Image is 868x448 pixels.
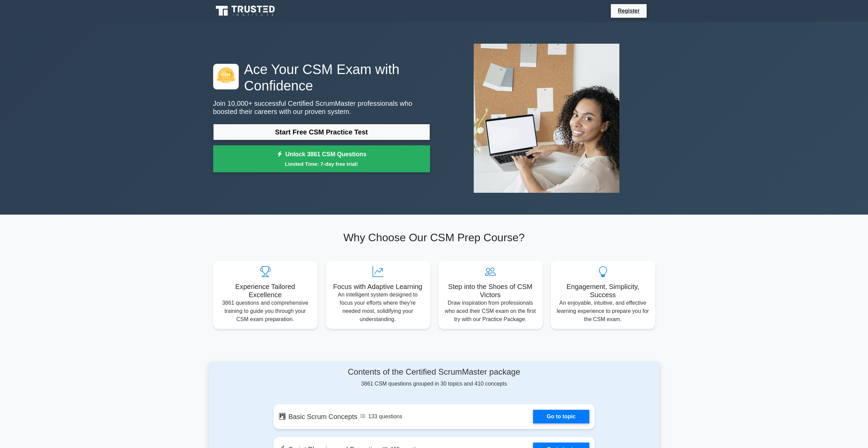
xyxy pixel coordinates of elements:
p: Join 10,000+ successful Certified ScrumMaster professionals who boosted their careers with our pr... [213,99,430,116]
small: Limited Time: 7-day free trial! [222,160,422,168]
h4: Contents of the Certified ScrumMaster package [274,367,595,377]
h5: Step into the Shoes of CSM Victors [444,283,537,299]
div: 3861 CSM questions grouped in 30 topics and 410 concepts [274,367,595,388]
a: Unlock 3861 CSM QuestionsLimited Time: 7-day free trial! [213,145,430,173]
p: An enjoyable, intuitive, and effective learning experience to prepare you for the CSM exam. [556,299,650,323]
h5: Engagement, Simplicity, Success [556,283,650,299]
h5: Focus with Adaptive Learning [331,283,425,291]
h2: Why Choose Our CSM Prep Course? [213,231,655,244]
a: Go to topic [533,410,589,423]
h5: Experience Tailored Excellence [219,283,312,299]
h1: Ace Your CSM Exam with Confidence [213,61,430,94]
p: 3861 questions and comprehensive training to guide you through your CSM exam preparation. [219,299,312,323]
a: Start Free CSM Practice Test [213,124,430,140]
p: An intelligent system designed to focus your efforts where they're needed most, solidifying your ... [331,291,425,323]
p: Draw inspiration from professionals who aced their CSM exam on the first try with our Practice Pa... [444,299,537,323]
a: Register [614,6,644,15]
